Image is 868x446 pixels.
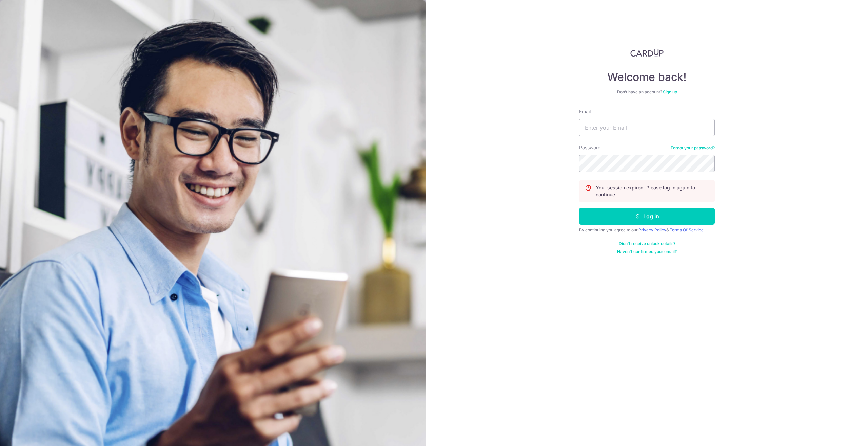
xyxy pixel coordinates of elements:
a: Didn't receive unlock details? [619,241,675,246]
input: Enter your Email [579,119,715,136]
p: Your session expired. Please log in again to continue. [596,184,709,198]
img: CardUp Logo [630,49,664,57]
label: Password [579,144,601,151]
a: Privacy Policy [638,227,666,232]
a: Forgot your password? [671,145,715,151]
label: Email [579,108,591,115]
a: Sign up [663,89,677,94]
h4: Welcome back! [579,70,715,84]
a: Haven't confirmed your email? [617,249,677,254]
a: Terms Of Service [670,227,704,232]
div: Don’t have an account? [579,89,715,95]
div: By continuing you agree to our & [579,227,715,233]
button: Log in [579,208,715,225]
